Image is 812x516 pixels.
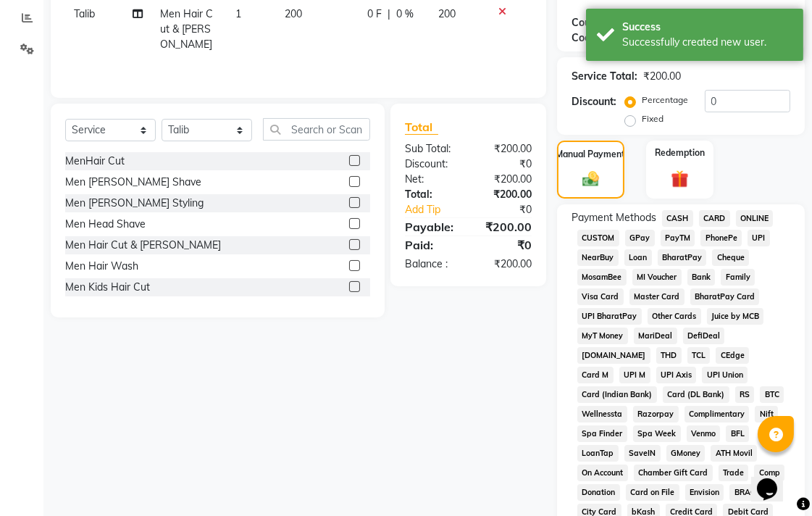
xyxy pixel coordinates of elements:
span: PhonePe [700,230,742,246]
span: BharatPay Card [690,288,760,305]
span: BTC [760,386,784,403]
span: Family [721,269,755,286]
span: Men Hair Cut & [PERSON_NAME] [160,7,213,51]
span: Visa Card [577,288,624,305]
span: Spa Week [633,425,681,442]
span: 1 [235,7,241,20]
span: [DOMAIN_NAME] [577,347,650,364]
label: Manual Payment [556,148,626,161]
span: TCL [687,347,711,364]
div: Net: [394,172,469,187]
div: ₹200.00 [469,218,543,236]
span: BFL [726,425,749,442]
span: Spa Finder [577,425,627,442]
span: 200 [285,7,302,20]
div: Men [PERSON_NAME] Styling [65,196,204,211]
a: Add Tip [394,202,481,217]
span: THD [656,347,682,364]
div: Service Total: [572,69,637,84]
span: Bank [687,269,716,286]
div: Men Hair Cut & [PERSON_NAME] [65,238,221,253]
iframe: chat widget [751,458,798,502]
div: Total: [394,187,469,202]
span: MariDeal [634,328,677,344]
span: 0 % [396,7,414,22]
span: CUSTOM [577,230,619,246]
span: | [388,7,390,22]
span: Card (Indian Bank) [577,386,657,403]
span: PayTM [661,230,695,246]
div: Success [622,20,792,35]
span: ONLINE [736,210,774,227]
span: CEdge [716,347,749,364]
div: ₹0 [481,202,543,217]
span: UPI Axis [656,367,697,383]
span: BRAC Card [729,484,780,501]
span: 0 F [367,7,382,22]
div: Successfully created new user. [622,35,792,50]
span: Total [405,120,438,135]
span: Payment Methods [572,210,656,225]
div: ₹200.00 [469,257,543,272]
div: Balance : [394,257,469,272]
span: UPI M [619,367,650,383]
span: Trade [719,465,749,481]
span: Card M [577,367,614,383]
span: MyT Money [577,328,628,344]
span: Talib [74,7,95,20]
span: Venmo [687,425,721,442]
span: LoanTap [577,445,619,462]
span: GPay [625,230,655,246]
div: ₹200.00 [469,172,543,187]
div: Men Head Shave [65,217,146,232]
div: Paid: [394,236,469,254]
div: ₹200.00 [643,69,681,84]
span: MI Voucher [632,269,682,286]
input: Search or Scan [263,118,370,141]
img: _gift.svg [666,168,695,190]
span: Wellnessta [577,406,627,423]
label: Redemption [655,146,705,159]
span: CASH [662,210,693,227]
span: RS [735,386,755,403]
span: Envision [685,484,724,501]
span: Nift [755,406,778,423]
span: UPI [748,230,770,246]
span: ATH Movil [711,445,757,462]
span: DefiDeal [683,328,725,344]
span: Complimentary [685,406,750,423]
span: 200 [438,7,456,20]
span: Donation [577,484,620,501]
span: UPI Union [702,367,748,383]
span: Cheque [712,249,749,266]
div: Men [PERSON_NAME] Shave [65,175,201,190]
span: MosamBee [577,269,627,286]
div: Sub Total: [394,141,469,157]
label: Percentage [642,93,688,107]
span: NearBuy [577,249,619,266]
span: UPI BharatPay [577,308,642,325]
div: Men Hair Wash [65,259,138,274]
div: Men Kids Hair Cut [65,280,150,295]
span: Card on File [626,484,679,501]
span: On Account [577,465,628,481]
span: Juice by MCB [707,308,764,325]
div: ₹0 [469,157,543,172]
div: Discount: [394,157,469,172]
img: _cash.svg [577,170,604,188]
span: Razorpay [633,406,679,423]
span: CARD [699,210,730,227]
label: Fixed [642,112,664,125]
div: Discount: [572,94,616,109]
span: Other Cards [648,308,701,325]
div: MenHair Cut [65,154,125,169]
div: ₹200.00 [469,187,543,202]
span: SaveIN [624,445,661,462]
span: Loan [624,249,652,266]
div: ₹200.00 [469,141,543,157]
div: ₹0 [469,236,543,254]
span: Chamber Gift Card [634,465,713,481]
div: Payable: [394,218,469,236]
div: Coupon Code [572,15,645,46]
span: GMoney [666,445,706,462]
